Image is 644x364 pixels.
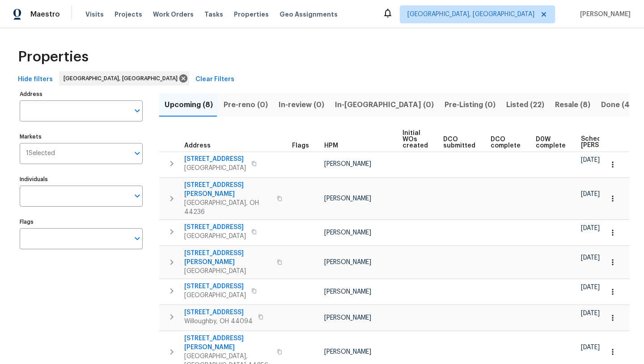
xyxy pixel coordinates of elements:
span: Clear Filters [195,74,234,85]
span: [GEOGRAPHIC_DATA] [184,267,271,276]
label: Individuals [20,177,143,182]
span: DCO complete [491,136,521,149]
span: [GEOGRAPHIC_DATA] [184,232,246,241]
span: Properties [234,10,269,19]
span: Resale (8) [555,99,590,111]
span: Initial WOs created [402,130,428,149]
span: Address [184,143,211,149]
span: [DATE] [581,310,600,316]
span: Done (473) [601,99,641,111]
span: [STREET_ADDRESS] [184,308,253,317]
button: Open [131,232,144,245]
span: [DATE] [581,344,600,351]
span: [STREET_ADDRESS] [184,282,246,291]
span: [STREET_ADDRESS][PERSON_NAME] [184,181,271,199]
span: [GEOGRAPHIC_DATA], [GEOGRAPHIC_DATA] [64,74,181,83]
span: Pre-Listing (0) [445,99,496,111]
span: Tasks [204,11,223,17]
span: DCO submitted [443,136,475,149]
span: [STREET_ADDRESS][PERSON_NAME] [184,334,271,352]
span: In-[GEOGRAPHIC_DATA] (0) [335,99,434,111]
div: [GEOGRAPHIC_DATA], [GEOGRAPHIC_DATA] [59,71,189,86]
span: [STREET_ADDRESS][PERSON_NAME] [184,249,271,267]
span: [DATE] [581,284,600,290]
span: [GEOGRAPHIC_DATA], OH 44236 [184,199,271,217]
span: [PERSON_NAME] [324,349,371,355]
span: [PERSON_NAME] [324,230,371,236]
span: 1 Selected [26,150,55,157]
span: [GEOGRAPHIC_DATA] [184,164,246,173]
span: In-review (0) [279,99,324,111]
span: [PERSON_NAME] [576,10,631,19]
span: Willoughby, OH 44094 [184,317,253,326]
span: [STREET_ADDRESS] [184,223,246,232]
span: Scheduled [PERSON_NAME] [581,136,631,148]
span: Upcoming (8) [165,99,213,111]
button: Hide filters [14,71,56,88]
span: [PERSON_NAME] [324,161,371,167]
span: Pre-reno (0) [224,99,268,111]
span: Listed (22) [506,99,544,111]
span: Projects [114,10,142,19]
span: [DATE] [581,157,600,163]
label: Address [20,91,143,97]
button: Open [131,190,144,202]
span: Flags [292,143,309,149]
span: HPM [324,143,338,149]
span: [PERSON_NAME] [324,195,371,202]
span: Hide filters [18,74,53,85]
span: [PERSON_NAME] [324,315,371,321]
span: [DATE] [581,225,600,231]
span: [GEOGRAPHIC_DATA] [184,291,246,300]
label: Flags [20,219,143,225]
span: Work Orders [153,10,194,19]
span: [PERSON_NAME] [324,259,371,265]
span: [GEOGRAPHIC_DATA], [GEOGRAPHIC_DATA] [407,10,534,19]
button: Clear Filters [192,71,238,88]
span: Maestro [30,10,60,19]
span: Properties [18,52,89,61]
span: Geo Assignments [280,10,338,19]
span: [DATE] [581,255,600,261]
span: [DATE] [581,191,600,197]
span: [PERSON_NAME] [324,289,371,295]
span: Visits [85,10,104,19]
button: Open [131,104,144,117]
label: Markets [20,134,143,139]
span: D0W complete [536,136,566,149]
button: Open [131,147,144,160]
span: [STREET_ADDRESS] [184,155,246,164]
